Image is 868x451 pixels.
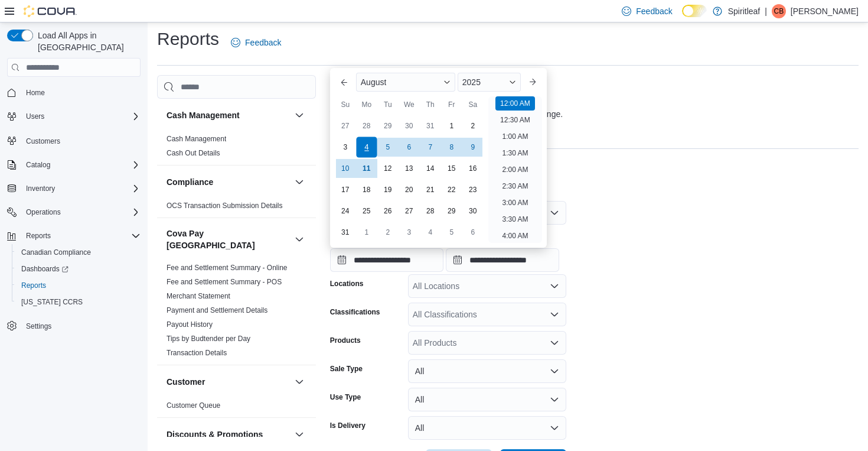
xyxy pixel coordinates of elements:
[357,159,376,178] div: day-11
[26,112,44,121] span: Users
[2,317,145,335] button: Settings
[21,134,65,148] a: Customers
[336,180,355,199] div: day-17
[442,223,461,242] div: day-5
[464,116,482,135] div: day-2
[157,261,316,365] div: Cova Pay [GEOGRAPHIC_DATA]
[2,204,145,220] button: Operations
[378,180,397,199] div: day-19
[26,88,45,98] span: Home
[21,181,141,196] span: Inventory
[357,223,376,242] div: day-1
[26,160,50,170] span: Catalog
[497,179,533,193] li: 2:30 AM
[167,320,213,329] a: Payout History
[167,429,263,440] h3: Discounts & Promotions
[400,116,419,135] div: day-30
[421,116,440,135] div: day-31
[464,138,482,157] div: day-9
[357,180,376,199] div: day-18
[400,180,419,199] div: day-20
[21,205,141,219] span: Operations
[167,109,240,121] h3: Cash Management
[21,181,60,196] button: Inventory
[682,5,707,17] input: Dark Mode
[495,96,535,111] li: 12:00 AM
[357,202,376,220] div: day-25
[336,95,355,114] div: Su
[421,95,440,114] div: Th
[21,248,91,257] span: Canadian Compliance
[336,223,355,242] div: day-31
[167,264,288,272] a: Fee and Settlement Summary - Online
[464,223,482,242] div: day-6
[226,31,286,54] a: Feedback
[167,292,230,300] a: Merchant Statement
[33,30,141,53] span: Load All Apps in [GEOGRAPHIC_DATA]
[378,202,397,220] div: day-26
[356,137,377,158] div: day-4
[357,116,376,135] div: day-28
[408,359,566,383] button: All
[17,262,73,276] a: Dashboards
[336,202,355,220] div: day-24
[167,278,282,286] a: Fee and Settlement Summary - POS
[167,176,213,188] h3: Compliance
[330,248,443,272] input: Press the down key to enter a popover containing a calendar. Press the escape key to close the po...
[400,202,419,220] div: day-27
[442,95,461,114] div: Fr
[330,279,364,288] label: Locations
[497,196,533,210] li: 3:00 AM
[523,73,542,92] button: Next month
[21,319,141,333] span: Settings
[21,133,141,148] span: Customers
[458,73,521,92] div: Button. Open the year selector. 2025 is currently selected.
[400,138,419,157] div: day-6
[400,95,419,114] div: We
[12,277,145,294] button: Reports
[446,248,559,272] input: Press the down key to open a popover containing a calendar.
[330,364,363,374] label: Sale Type
[464,180,482,199] div: day-23
[378,138,397,157] div: day-5
[2,157,145,173] button: Catalog
[167,228,290,251] button: Cova Pay [GEOGRAPHIC_DATA]
[21,205,66,219] button: Operations
[497,163,533,177] li: 2:00 AM
[21,85,141,100] span: Home
[356,73,455,92] div: Button. Open the month selector. August is currently selected.
[361,77,387,87] span: August
[12,294,145,310] button: [US_STATE] CCRS
[17,295,87,309] a: [US_STATE] CCRS
[408,388,566,411] button: All
[2,108,145,125] button: Users
[21,86,50,100] a: Home
[378,223,397,242] div: day-2
[26,322,51,331] span: Settings
[791,4,859,18] p: [PERSON_NAME]
[26,184,55,193] span: Inventory
[292,427,306,442] button: Discounts & Promotions
[400,159,419,178] div: day-13
[488,96,542,243] ul: Time
[336,138,355,157] div: day-3
[765,4,767,18] p: |
[774,4,784,18] span: CB
[550,310,559,319] button: Open list of options
[2,228,145,244] button: Reports
[421,159,440,178] div: day-14
[442,116,461,135] div: day-1
[2,132,145,149] button: Customers
[550,338,559,348] button: Open list of options
[442,159,461,178] div: day-15
[464,159,482,178] div: day-16
[421,138,440,157] div: day-7
[12,244,145,261] button: Canadian Compliance
[495,113,535,127] li: 12:30 AM
[26,231,51,241] span: Reports
[497,212,533,226] li: 3:30 AM
[17,295,141,309] span: Washington CCRS
[330,421,366,430] label: Is Delivery
[2,180,145,197] button: Inventory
